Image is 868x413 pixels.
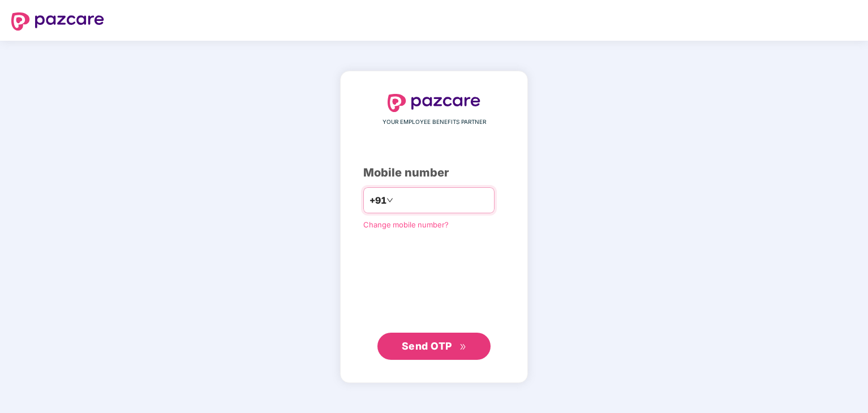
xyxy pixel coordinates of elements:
[459,343,467,351] span: double-right
[402,340,452,352] span: Send OTP
[11,12,104,31] img: logo
[386,197,393,204] span: down
[363,220,449,229] a: Change mobile number?
[377,333,491,360] button: Send OTPdouble-right
[369,193,386,208] span: +91
[383,118,486,127] span: YOUR EMPLOYEE BENEFITS PARTNER
[363,164,505,182] div: Mobile number
[388,94,480,112] img: logo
